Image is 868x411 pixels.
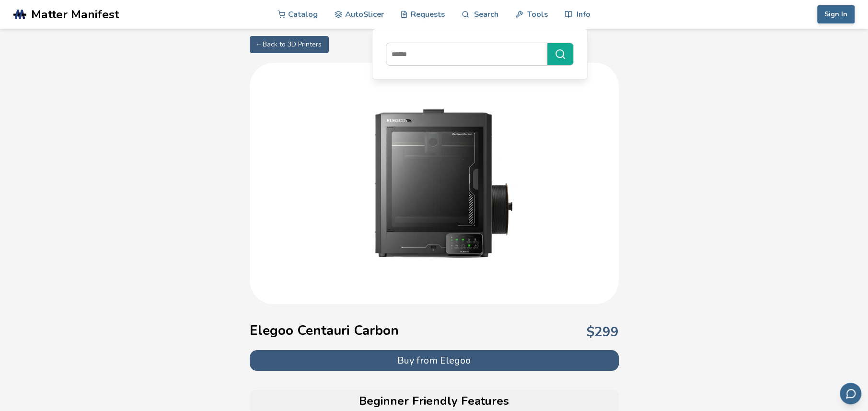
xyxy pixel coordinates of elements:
span: Matter Manifest [31,8,119,21]
button: Send feedback via email [840,383,861,404]
h2: Beginner Friendly Features [255,395,614,408]
a: ← Back to 3D Printers [250,36,329,53]
img: Elegoo Centauri Carbon [338,87,530,278]
button: Buy from Elegoo [250,350,619,371]
p: $ 299 [587,324,619,340]
button: Sign In [817,5,855,23]
h1: Elegoo Centauri Carbon [250,323,399,338]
